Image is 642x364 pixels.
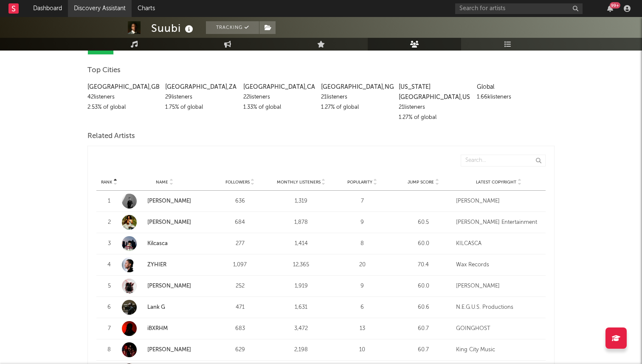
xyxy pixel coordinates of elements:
div: 12,365 [273,261,329,269]
div: 10 [334,346,391,354]
div: 22 listeners [243,92,315,102]
div: 471 [211,303,268,312]
div: GOINGHOST [456,324,541,333]
div: 8 [334,240,391,248]
div: 3 [101,240,118,248]
a: ZYHIER [147,262,166,268]
div: [PERSON_NAME] [456,282,541,291]
div: 60.7 [395,346,452,354]
a: Kilcasca [122,236,207,251]
div: 1.27 % of global [321,102,392,113]
div: [GEOGRAPHIC_DATA] , CA [243,82,315,92]
span: Followers [225,180,250,185]
div: [GEOGRAPHIC_DATA] , GB [87,82,159,92]
button: Tracking [206,21,259,34]
div: 1,097 [211,261,268,269]
a: [PERSON_NAME] [122,215,207,230]
div: 1,319 [273,197,329,206]
div: 636 [211,197,268,206]
div: Wax Records [456,261,541,269]
div: 277 [211,240,268,248]
a: iBXRHM [122,321,207,336]
div: [GEOGRAPHIC_DATA] , NG [321,82,392,92]
a: ZYHIER [122,257,207,272]
div: 70.4 [395,261,452,269]
div: 21 listeners [399,102,470,113]
div: Global [477,82,548,92]
span: Jump Score [408,180,434,185]
a: iBXRHM [147,326,168,331]
div: 5 [101,282,118,291]
div: 1.33 % of global [243,102,315,113]
span: Related Artists [87,131,135,141]
div: 60.5 [395,218,452,227]
div: 3,472 [273,324,329,333]
div: [US_STATE][GEOGRAPHIC_DATA] , US [399,82,470,102]
div: 9 [334,218,391,227]
span: Latest Copyright [476,180,516,185]
div: King City Music [456,346,541,354]
div: 60.7 [395,324,452,333]
div: 2.53 % of global [87,102,159,113]
div: 60.0 [395,240,452,248]
a: [PERSON_NAME] [147,198,191,204]
a: Kilcasca [147,241,168,246]
div: 7 [334,197,391,206]
a: [PERSON_NAME] [122,279,207,293]
a: [PERSON_NAME] [122,342,207,357]
div: 21 listeners [321,92,392,102]
div: 6 [334,303,391,312]
div: 1,919 [273,282,329,291]
div: 6 [101,303,118,312]
div: 60.0 [395,282,452,291]
div: 99 + [610,2,620,8]
span: Name [156,180,168,185]
div: 252 [211,282,268,291]
div: N.E.G.U.S. Productions [456,303,541,312]
div: 4 [101,261,118,269]
div: 1.27 % of global [399,113,470,123]
button: 99+ [607,5,613,12]
div: 8 [101,346,118,354]
input: Search... [461,155,546,166]
div: 2,198 [273,346,329,354]
a: [PERSON_NAME] [147,347,191,353]
div: 1.66k listeners [477,92,548,102]
div: 29 listeners [165,92,237,102]
div: Suubi [151,21,195,35]
div: 683 [211,324,268,333]
div: 1 [101,197,118,206]
div: 684 [211,218,268,227]
div: 7 [101,324,118,333]
div: 1.75 % of global [165,102,237,113]
a: [PERSON_NAME] [147,283,191,289]
div: 60.6 [395,303,452,312]
span: Rank [101,180,112,185]
span: Popularity [347,180,372,185]
div: 20 [334,261,391,269]
a: [PERSON_NAME] [147,220,191,225]
input: Search for artists [455,3,583,14]
div: 13 [334,324,391,333]
a: Lank G [122,300,207,315]
a: Lank G [147,305,165,310]
div: 1,414 [273,240,329,248]
div: 9 [334,282,391,291]
div: 2 [101,218,118,227]
div: KILCASCA [456,240,541,248]
span: Top Cities [87,65,121,76]
div: 1,631 [273,303,329,312]
a: [PERSON_NAME] [122,194,207,209]
span: Monthly Listeners [277,180,321,185]
div: [GEOGRAPHIC_DATA] , ZA [165,82,237,92]
div: 629 [211,346,268,354]
div: [PERSON_NAME] Entertainment [456,218,541,227]
div: 42 listeners [87,92,159,102]
div: 1,878 [273,218,329,227]
div: [PERSON_NAME] [456,197,541,206]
